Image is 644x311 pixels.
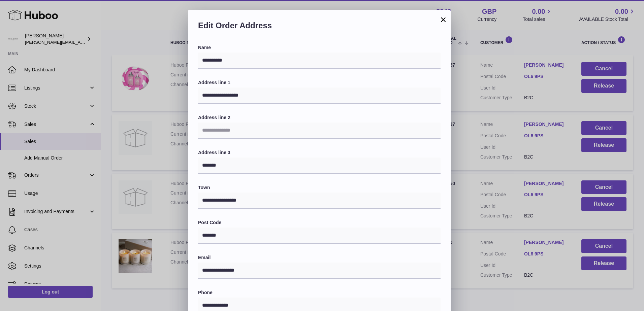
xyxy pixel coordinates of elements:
[198,79,441,86] label: Address line 1
[198,20,441,34] h2: Edit Order Address
[198,184,441,191] label: Town
[198,219,441,226] label: Post Code
[198,254,441,261] label: Email
[198,289,441,296] label: Phone
[198,114,441,121] label: Address line 2
[198,149,441,156] label: Address line 3
[198,44,441,51] label: Name
[439,15,447,24] button: ×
